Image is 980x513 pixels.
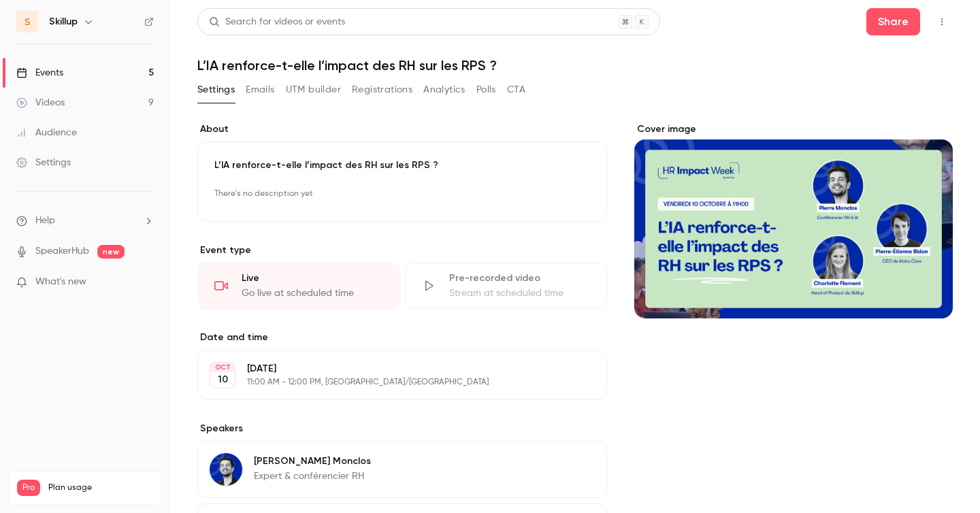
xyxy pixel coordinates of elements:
section: Cover image [634,122,953,318]
label: About [197,122,607,136]
button: Settings [197,79,235,101]
div: Go live at scheduled time [242,286,382,300]
iframe: Noticeable Trigger [137,276,154,288]
span: Plan usage [48,482,153,493]
div: LiveGo live at scheduled time [197,263,399,309]
label: Speakers [197,422,607,435]
button: Polls [476,79,496,101]
button: Registrations [352,79,412,101]
button: CTA [507,79,525,101]
div: Live [242,271,382,285]
div: Search for videos or events [209,15,345,29]
div: Audience [16,126,77,139]
a: SpeakerHub [35,244,89,259]
div: Stream at scheduled time [449,286,590,300]
li: help-dropdown-opener [16,214,154,228]
div: Settings [16,156,71,169]
span: new [97,245,125,259]
label: Cover image [634,122,953,136]
span: What's new [35,275,86,289]
div: OCT [210,363,235,372]
p: [DATE] [247,362,535,376]
h6: Skillup [49,15,78,29]
p: Expert & conférencier RH [254,469,371,483]
div: Events [16,66,63,80]
p: There's no description yet [214,183,590,205]
div: Pre-recorded video [449,271,590,285]
h1: L’IA renforce-t-elle l’impact des RH sur les RPS ? [197,57,953,73]
div: Videos [16,96,65,110]
p: L’IA renforce-t-elle l’impact des RH sur les RPS ? [214,159,590,172]
img: Pierre Monclos [210,453,242,486]
button: Analytics [423,79,465,101]
div: Pre-recorded videoStream at scheduled time [405,263,607,309]
span: S [24,15,31,29]
div: Pierre Monclos[PERSON_NAME] MonclosExpert & conférencier RH [197,441,607,498]
button: Emails [246,79,274,101]
p: 10 [218,373,228,386]
span: Pro [17,480,40,496]
p: 11:00 AM - 12:00 PM, [GEOGRAPHIC_DATA]/[GEOGRAPHIC_DATA] [247,377,535,388]
button: UTM builder [286,79,341,101]
p: [PERSON_NAME] Monclos [254,454,371,468]
label: Date and time [197,331,607,344]
span: Help [35,214,55,228]
button: Share [866,8,920,35]
p: Event type [197,244,607,257]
